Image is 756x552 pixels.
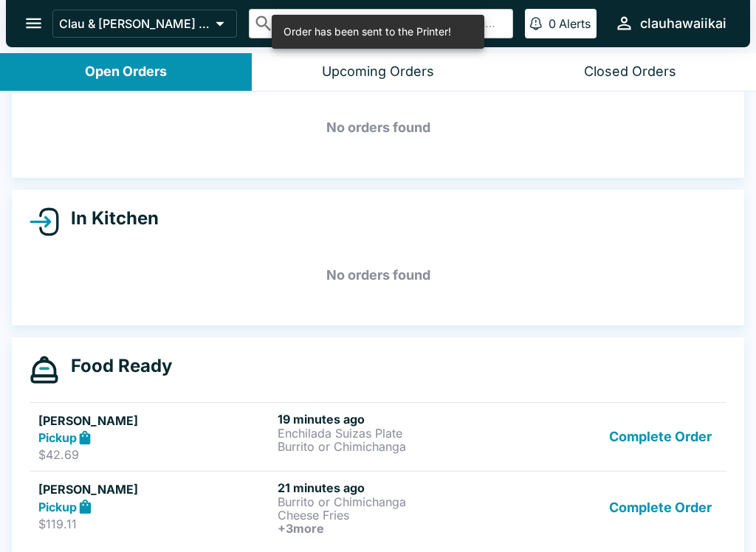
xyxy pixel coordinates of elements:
[278,522,511,535] h6: + 3 more
[59,16,210,31] p: Clau & [PERSON_NAME] Cocina 2 - [US_STATE] Kai
[640,15,726,32] div: clauhawaiikai
[584,63,676,80] div: Closed Orders
[38,517,272,531] p: $119.11
[38,430,77,445] strong: Pickup
[278,412,511,427] h6: 19 minutes ago
[278,427,511,440] p: Enchilada Suizas Plate
[85,63,167,80] div: Open Orders
[59,207,159,230] h4: In Kitchen
[30,101,726,154] h5: No orders found
[38,480,272,498] h5: [PERSON_NAME]
[52,10,237,38] button: Clau & [PERSON_NAME] Cocina 2 - [US_STATE] Kai
[38,447,272,462] p: $42.69
[15,4,52,42] button: open drawer
[603,412,718,463] button: Complete Order
[603,480,718,535] button: Complete Order
[38,500,77,514] strong: Pickup
[278,508,511,522] p: Cheese Fries
[38,412,272,429] h5: [PERSON_NAME]
[283,19,451,44] div: Order has been sent to the Printer!
[278,495,511,508] p: Burrito or Chimichanga
[30,249,726,302] h5: No orders found
[30,402,726,472] a: [PERSON_NAME]Pickup$42.6919 minutes agoEnchilada Suizas PlateBurrito or ChimichangaComplete Order
[322,63,434,80] div: Upcoming Orders
[59,355,172,377] h4: Food Ready
[559,16,591,31] p: Alerts
[278,480,511,495] h6: 21 minutes ago
[30,471,726,544] a: [PERSON_NAME]Pickup$119.1121 minutes agoBurrito or ChimichangaCheese Fries+3moreComplete Order
[549,16,556,31] p: 0
[278,440,511,453] p: Burrito or Chimichanga
[608,7,732,39] button: clauhawaiikai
